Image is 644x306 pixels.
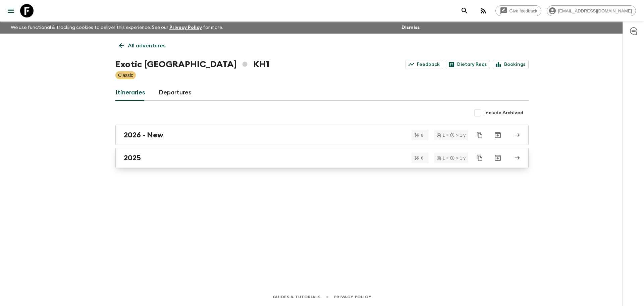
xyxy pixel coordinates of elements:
[400,23,421,32] button: Dismiss
[406,60,443,69] a: Feedback
[474,152,486,164] button: Duplicate
[115,58,269,71] h1: Exotic [GEOGRAPHIC_DATA] KH1
[4,4,17,17] button: menu
[474,129,486,141] button: Duplicate
[458,4,471,17] button: search adventures
[115,125,529,145] a: 2026 - New
[273,293,321,301] a: Guides & Tutorials
[417,156,427,160] span: 6
[115,39,169,52] a: All adventures
[124,131,163,139] h2: 2026 - New
[417,133,427,137] span: 8
[547,5,636,16] div: [EMAIL_ADDRESS][DOMAIN_NAME]
[115,148,529,168] a: 2025
[8,21,226,34] p: We use functional & tracking cookies to deliver this experience. See our for more.
[118,72,133,79] p: Classic
[446,60,490,69] a: Dietary Reqs
[495,5,541,16] a: Give feedback
[506,8,541,13] span: Give feedback
[450,133,466,137] div: > 1 y
[437,133,445,137] div: 1
[450,156,466,160] div: > 1 y
[493,60,529,69] a: Bookings
[159,85,192,101] a: Departures
[115,85,145,101] a: Itineraries
[334,293,371,301] a: Privacy Policy
[491,128,504,142] button: Archive
[484,110,523,116] span: Include Archived
[169,25,202,30] a: Privacy Policy
[128,42,165,50] p: All adventures
[554,8,636,13] span: [EMAIL_ADDRESS][DOMAIN_NAME]
[491,151,504,165] button: Archive
[124,154,141,162] h2: 2025
[437,156,445,160] div: 1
